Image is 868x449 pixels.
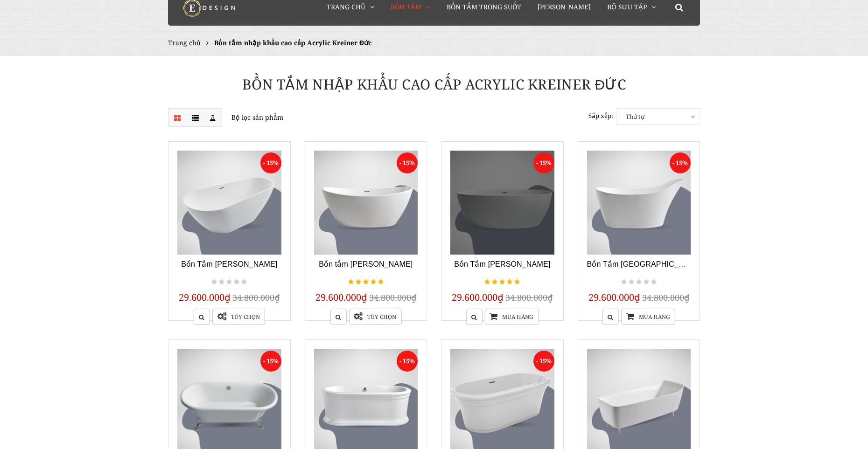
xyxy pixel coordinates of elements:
[651,278,657,286] i: Not rated yet!
[347,276,385,288] div: gorgeous
[210,276,248,288] div: Not rated yet!
[212,309,265,325] a: Tùy chọn
[181,260,277,268] a: Bồn Tắm [PERSON_NAME]
[391,2,421,11] span: Bồn Tắm
[642,292,689,303] span: 34.800.000₫
[397,152,418,173] span: - 15%
[349,309,401,325] a: Tùy chọn
[168,108,427,127] p: Bộ lọc sản phẩm
[505,292,553,303] span: 34.800.000₫
[588,108,613,124] label: Sắp xếp:
[369,292,416,303] span: 34.800.000₫
[588,291,640,304] span: 29.600.000₫
[484,278,490,286] i: gorgeous
[327,2,365,11] span: Trang chủ
[397,351,418,372] span: - 15%
[533,152,554,173] span: - 15%
[363,278,369,286] i: gorgeous
[241,278,247,286] i: Not rated yet!
[533,351,554,372] span: - 15%
[507,278,512,286] i: gorgeous
[484,309,539,325] a: Mua hàng
[616,109,700,124] span: Thứ tự
[371,278,376,286] i: gorgeous
[226,278,232,286] i: Not rated yet!
[161,75,707,94] h1: Bồn tắm nhập khẩu cao cấp Acrylic Kreiner Đức
[621,309,675,325] a: Mua hàng
[636,278,642,286] i: Not rated yet!
[454,260,550,268] a: Bồn Tắm [PERSON_NAME]
[260,152,281,173] span: - 15%
[168,38,201,47] a: Trang chủ
[670,152,691,173] span: - 15%
[447,2,521,11] span: Bồn Tắm Trong Suốt
[587,260,700,268] a: Bồn Tắm [GEOGRAPHIC_DATA]
[211,278,217,286] i: Not rated yet!
[319,260,413,268] a: Bồn tắm [PERSON_NAME]
[378,278,384,286] i: gorgeous
[629,278,634,286] i: Not rated yet!
[315,291,367,304] span: 29.600.000₫
[492,278,497,286] i: gorgeous
[260,351,281,372] span: - 15%
[232,292,280,303] span: 34.800.000₫
[499,278,505,286] i: gorgeous
[644,278,649,286] i: Not rated yet!
[348,278,354,286] i: gorgeous
[538,2,591,11] span: [PERSON_NAME]
[234,278,239,286] i: Not rated yet!
[607,2,647,11] span: Bộ Sưu Tập
[452,291,504,304] span: 29.600.000₫
[356,278,361,286] i: gorgeous
[219,278,224,286] i: Not rated yet!
[620,276,658,288] div: Not rated yet!
[179,291,231,304] span: 29.600.000₫
[621,278,627,286] i: Not rated yet!
[483,276,521,288] div: gorgeous
[514,278,520,286] i: gorgeous
[214,38,371,47] span: Bồn tắm nhập khẩu cao cấp Acrylic Kreiner Đức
